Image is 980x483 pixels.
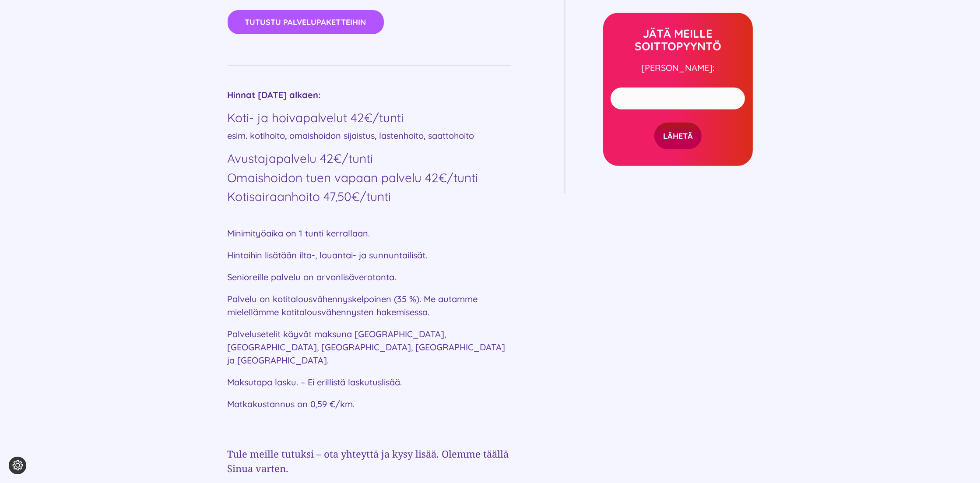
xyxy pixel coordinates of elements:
form: Yhteydenottolomake [611,83,745,149]
p: Senioreille palvelu on arvonlisäverotonta. [228,271,511,284]
p: Palvelusetelit käyvät maksuna [GEOGRAPHIC_DATA], [GEOGRAPHIC_DATA], [GEOGRAPHIC_DATA], [GEOGRAPHI... [228,328,511,367]
p: esim. kotihoito, omaishoidon sijaistus, lastenhoito, saattohoito [228,129,511,142]
a: Tutustu palvelupaketteihin [228,10,384,34]
p: Minimityöaika on 1 tunti kerrallaan. [228,227,511,240]
p: Matkakustannus on 0,59 €/km. [228,398,511,411]
h3: Tule meille tutuksi – ota yhteyttä ja kysy lisää. Olemme täällä Sinua varten. [228,447,511,476]
p: Maksutapa lasku. – Ei erillistä laskutuslisää. [228,376,511,389]
p: Hintoihin lisätään ilta-, lauantai- ja sunnuntailisät. [228,249,511,262]
input: LÄHETÄ [654,123,702,149]
span: Tutustu palvelupaketteihin [245,18,366,27]
p: Palvelu on kotitalousvähennyskelpoinen (35 %). Me autamme mielellämme kotitalousvähennysten hakem... [228,293,511,319]
strong: Hinnat [DATE] alkaen: [228,89,321,100]
strong: JÄTÄ MEILLE SOITTOPYYNTÖ [635,26,721,53]
h4: Avustajapalvelu 42€/tunti [228,151,511,166]
h4: Koti- ja hoivapalvelut 42€/tunti [228,110,511,125]
button: Evästeasetukset [9,457,26,474]
span: Omaishoidon tuen vapaan palvelu 42€/tunti [228,170,478,185]
p: [PERSON_NAME]: [603,61,753,74]
h4: Kotisairaanhoito 47,50€/tunti [228,189,511,204]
